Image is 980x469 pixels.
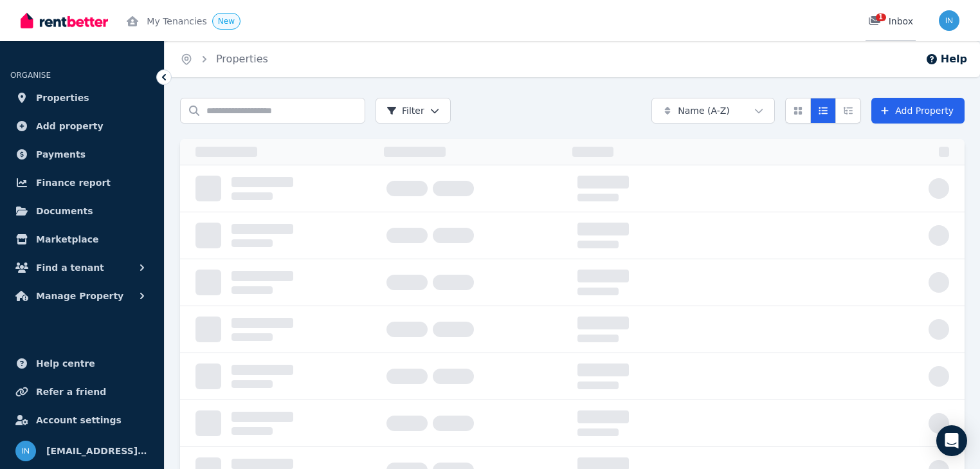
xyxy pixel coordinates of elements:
[10,170,154,196] a: Finance report
[36,175,111,190] span: Finance report
[868,15,913,28] div: Inbox
[10,113,154,139] a: Add property
[386,104,424,117] span: Filter
[36,260,104,275] span: Find a tenant
[36,147,86,162] span: Payments
[36,384,106,400] span: Refer a friend
[10,255,154,280] button: Find a tenant
[651,98,775,124] button: Name (A-Z)
[10,407,154,433] a: Account settings
[46,443,149,459] span: [EMAIL_ADDRESS][DOMAIN_NAME]
[939,10,959,31] img: info@museliving.com.au
[10,71,51,80] span: ORGANISE
[218,17,235,26] span: New
[10,379,154,405] a: Refer a friend
[165,41,284,77] nav: Breadcrumb
[835,98,861,124] button: Expanded list view
[936,425,967,456] div: Open Intercom Messenger
[10,283,154,309] button: Manage Property
[785,98,861,124] div: View options
[10,198,154,224] a: Documents
[810,98,836,124] button: Compact list view
[36,412,122,428] span: Account settings
[876,14,886,21] span: 1
[871,98,965,124] a: Add Property
[376,98,451,124] button: Filter
[216,53,268,65] a: Properties
[925,51,967,67] button: Help
[36,203,93,219] span: Documents
[678,104,730,117] span: Name (A-Z)
[21,11,108,30] img: RentBetter
[36,232,98,247] span: Marketplace
[10,85,154,111] a: Properties
[36,118,104,134] span: Add property
[785,98,811,124] button: Card view
[10,226,154,252] a: Marketplace
[10,142,154,167] a: Payments
[36,90,89,106] span: Properties
[15,441,36,461] img: info@museliving.com.au
[10,351,154,376] a: Help centre
[36,288,123,304] span: Manage Property
[36,356,95,371] span: Help centre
